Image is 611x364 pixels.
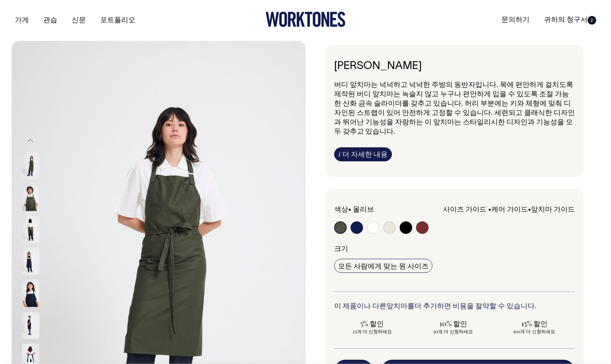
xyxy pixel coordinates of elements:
a: i더 자세한 내용 [334,147,392,161]
font: 귀하의 청구서 [544,17,588,23]
a: 앞치마를 [386,303,414,310]
font: 올리브 [353,204,374,214]
img: 진한 네이비 [22,279,39,307]
font: 50개 더 신청하세요 [433,328,473,334]
font: 더 자세한 내용 [342,152,388,158]
font: 2 [590,19,593,23]
font: 25개 더 신청하세요 [352,328,392,334]
input: 15% 할인 100개 더 신청하세요 [496,316,572,337]
a: 케어 가이드 [491,204,528,214]
font: 모든 사람에게 맞는 원 사이즈 [338,261,429,270]
font: 신문 [72,17,86,24]
font: 문의하기 [501,17,530,23]
a: 신문 [69,14,89,27]
img: 올리브 [22,152,39,179]
button: 이전의 [25,132,36,150]
input: 5% 할인 25개 더 신청하세요 [334,316,411,337]
font: • [348,204,351,214]
font: 색상 [334,204,348,214]
img: 진한 네이비 [22,247,39,275]
font: 더 추가하면 비용을 절약할 수 있습니다. [414,303,536,310]
font: 5% 할인 [360,319,384,328]
font: 포트폴리오 [100,17,135,24]
img: 올리브 [22,184,39,211]
font: [PERSON_NAME] [334,61,422,71]
font: 10% 할인 [439,319,467,328]
font: 버디 앞치마는 넉넉하고 넉넉한 주방의 동반자입니다. 목에 편안하게 걸치도록 제작된 버디 앞치마는 녹슬지 않고 누구나 편안하게 입을 수 있도록 조절 가능한 산화 금속 슬라이더를... [334,80,575,136]
input: 모든 사람에게 맞는 원 사이즈 [334,259,432,273]
a: 문의하기 [498,14,533,27]
font: • [488,204,491,214]
font: 크기 [334,244,348,253]
a: 귀하의 청구서2 [541,14,599,27]
input: 10% 할인 50개 더 신청하세요 [415,316,491,337]
font: 관습 [43,17,57,24]
font: 이 제품이나 다른 [334,303,386,310]
a: 가게 [12,14,32,27]
font: 가게 [15,17,29,24]
font: • [528,204,531,214]
font: 15% 할인 [521,319,547,328]
a: 앞치마 가이드 [531,204,575,214]
img: 진한 네이비 [22,311,39,339]
a: 사이즈 가이드 [443,204,487,214]
font: 100개 더 신청하세요 [513,328,555,334]
a: 관습 [40,14,60,27]
font: i [338,150,340,158]
img: 올리브 [22,216,39,243]
a: 포트폴리오 [97,14,138,27]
